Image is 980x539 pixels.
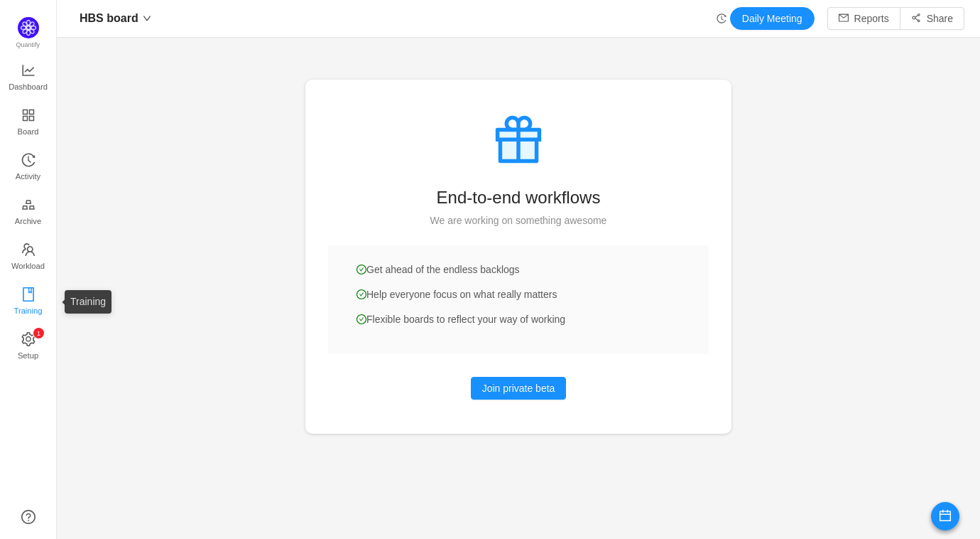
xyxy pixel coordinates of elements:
[21,198,36,227] a: Archive
[16,162,40,191] span: Activity
[471,377,567,400] button: Join private beta
[21,333,36,361] a: icon: settingSetup
[21,242,36,257] i: icon: team
[11,252,45,280] span: Workload
[827,7,900,30] button: icon: mailReports
[21,288,36,316] a: Training
[21,332,36,346] i: icon: setting
[36,328,40,338] p: 1
[15,207,41,235] span: Archive
[21,154,36,182] a: Activity
[21,153,36,167] i: icon: history
[21,287,36,301] i: icon: book
[931,502,959,530] button: icon: calendar
[80,7,138,30] span: HBS board
[13,297,42,325] span: Training
[33,328,44,338] sup: 1
[18,117,39,146] span: Board
[9,73,48,101] span: Dashboard
[18,17,39,38] img: Quantify
[18,341,38,370] span: Setup
[21,63,36,78] i: icon: line-chart
[21,510,36,524] a: icon: question-circle
[21,198,36,212] i: icon: gold
[21,64,36,92] a: Dashboard
[21,108,36,122] i: icon: appstore
[730,7,815,30] button: Daily Meeting
[21,109,36,137] a: Board
[16,41,40,48] span: Quantify
[900,7,964,30] button: icon: share-altShare
[143,14,151,23] i: icon: down
[21,243,36,272] a: Workload
[717,14,726,23] i: icon: history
